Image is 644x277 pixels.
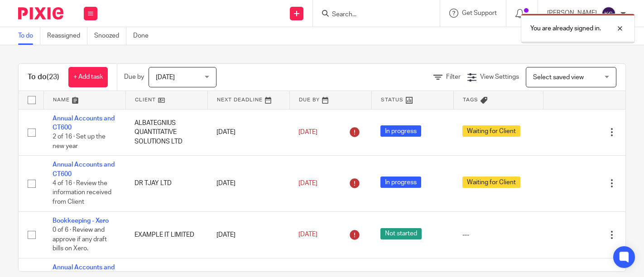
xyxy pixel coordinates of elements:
[28,72,59,82] h1: To do
[125,109,207,156] td: ALBATEGNIUS QUANTITATIVE SOLUTIONS LTD
[125,211,207,258] td: EXAMPLE IT LIMITED
[380,177,421,188] span: In progress
[94,27,126,45] a: Snoozed
[462,125,520,137] span: Waiting for Client
[156,74,175,81] span: [DATE]
[298,129,317,135] span: [DATE]
[133,27,155,45] a: Done
[207,109,289,156] td: [DATE]
[533,74,584,81] span: Select saved view
[53,218,109,224] a: Bookkeeping - Xero
[18,7,63,19] img: Pixie
[530,24,601,33] p: You are already signed in.
[53,227,107,252] span: 0 of 6 · Review and approve if any draft bills on Xero.
[18,27,40,45] a: To do
[480,74,519,80] span: View Settings
[47,73,59,81] span: (23)
[462,230,534,239] div: ---
[125,156,207,211] td: DR TJAY LTD
[207,211,289,258] td: [DATE]
[298,231,317,238] span: [DATE]
[53,115,115,131] a: Annual Accounts and CT600
[53,162,115,177] a: Annual Accounts and CT600
[68,67,108,87] a: + Add task
[53,180,111,205] span: 4 of 16 · Review the information received from Client
[380,125,421,137] span: In progress
[380,228,422,239] span: Not started
[463,97,478,102] span: Tags
[298,180,317,186] span: [DATE]
[124,72,144,81] p: Due by
[207,156,289,211] td: [DATE]
[53,134,106,149] span: 2 of 16 · Set up the new year
[47,27,87,45] a: Reassigned
[462,177,520,188] span: Waiting for Client
[601,6,616,21] img: svg%3E
[446,74,461,80] span: Filter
